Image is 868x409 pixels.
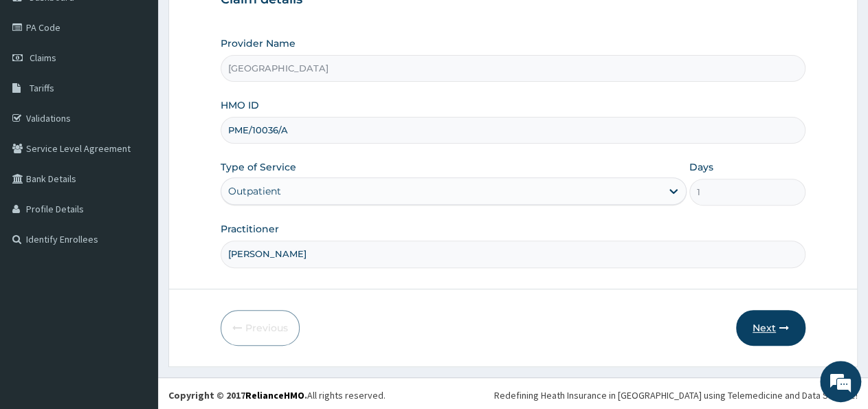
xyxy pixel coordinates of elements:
div: Outpatient [228,184,281,198]
label: Practitioner [221,222,279,236]
input: Enter Name [221,241,805,267]
label: Type of Service [221,160,296,174]
span: We're online! [80,119,190,258]
div: Chat with us now [71,77,231,95]
input: Enter HMO ID [221,117,805,144]
span: Tariffs [30,82,54,94]
label: Days [689,160,713,174]
img: d_794563401_company_1708531726252_794563401 [25,69,56,103]
div: Redefining Heath Insurance in [GEOGRAPHIC_DATA] using Telemedicine and Data Science! [494,388,858,402]
textarea: Type your message and hit 'Enter' [7,267,262,316]
button: Previous [221,310,300,346]
label: HMO ID [221,98,259,112]
button: Next [736,310,805,346]
strong: Copyright © 2017 . [168,389,307,401]
label: Provider Name [221,36,296,50]
a: RelianceHMO [245,389,304,401]
div: Minimize live chat window [225,7,258,40]
span: Claims [30,52,56,64]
